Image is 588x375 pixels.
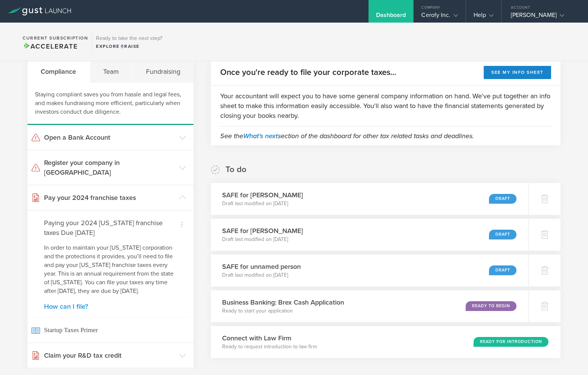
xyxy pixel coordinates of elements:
h3: Pay your 2024 franchise taxes [44,193,175,203]
div: Staying compliant saves you from hassle and legal fees, and makes fundraising more efficient, par... [27,83,193,125]
h2: Once you're ready to file your corporate taxes... [220,67,396,78]
h4: Paying your 2024 [US_STATE] franchise taxes Due [DATE] [44,218,177,238]
h3: SAFE for [PERSON_NAME] [222,190,303,200]
span: Startup Taxes Primer [31,317,190,343]
div: [PERSON_NAME] [511,11,575,23]
div: Compliance [27,60,90,83]
h3: SAFE for unnamed person [222,262,301,271]
p: In order to maintain your [US_STATE] corporation and the protections it provides, you’ll need to ... [44,244,177,296]
div: Draft [489,230,516,239]
div: Draft [489,265,516,275]
button: See my info sheet [484,66,551,79]
div: Team [90,60,133,83]
div: Ready to Begin [466,301,516,311]
h3: Ready to take the next step? [96,36,162,41]
p: Draft last modified on [DATE] [222,271,301,279]
div: Dashboard [376,11,406,23]
div: Business Banking: Brex Cash ApplicationReady to start your applicationReady to Begin [211,290,529,322]
h3: SAFE for [PERSON_NAME] [222,226,303,236]
h2: To do [225,164,247,175]
div: SAFE for [PERSON_NAME]Draft last modified on [DATE]Draft [211,219,529,251]
iframe: Chat Widget [550,339,588,375]
div: Draft [489,194,516,204]
p: Draft last modified on [DATE] [222,236,303,243]
div: Fundraising [133,60,194,83]
a: Startup Taxes Primer [27,317,193,343]
div: SAFE for unnamed personDraft last modified on [DATE]Draft [211,255,529,287]
p: Draft last modified on [DATE] [222,200,303,207]
h3: Claim your R&D tax credit [44,351,175,360]
span: Raise [120,44,140,49]
div: Connect with Law FirmReady to request introduction to law firmReady for Introduction [211,326,561,358]
div: Explore [96,43,162,50]
p: Ready to start your application [222,307,344,315]
h3: Register your company in [GEOGRAPHIC_DATA] [44,158,175,177]
a: What's next [243,132,278,140]
p: Your accountant will expect you to have some general company information on hand. We've put toget... [220,91,551,120]
div: Ready to take the next step?ExploreRaise [92,30,166,53]
span: Accelerate [23,42,78,50]
div: Help [474,11,494,23]
h3: Connect with Law Firm [222,333,317,343]
div: Cerofy Inc. [421,11,458,23]
a: How can I file? [44,303,177,310]
h2: Current Subscription [23,36,88,40]
div: SAFE for [PERSON_NAME]Draft last modified on [DATE]Draft [211,183,529,215]
h3: Business Banking: Brex Cash Application [222,297,344,307]
h3: Open a Bank Account [44,133,175,142]
div: Ready for Introduction [474,337,548,347]
em: See the section of the dashboard for other tax related tasks and deadlines. [220,132,474,140]
p: Ready to request introduction to law firm [222,343,317,351]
